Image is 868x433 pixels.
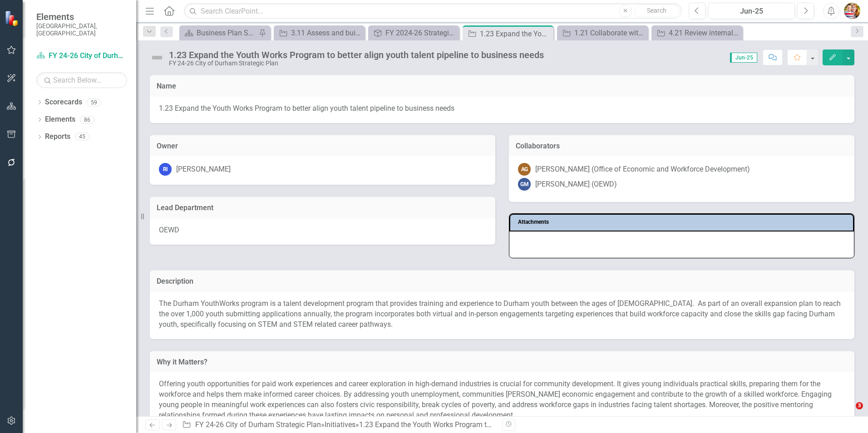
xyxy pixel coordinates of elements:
input: Search Below... [36,72,127,88]
span: 1.23 Expand the Youth Works Program to better align youth talent pipeline to business needs [159,103,845,114]
div: 1.23 Expand the Youth Works Program to better align youth talent pipeline to business needs [169,50,544,60]
div: FY 2024-26 Strategic Plan [385,27,457,39]
iframe: Intercom live chat [837,402,859,424]
div: 45 [75,133,89,141]
div: [PERSON_NAME] (OEWD) [535,179,617,190]
img: ClearPoint Strategy [5,10,20,26]
div: AG [518,163,531,176]
div: 1.21 Collaborate with educational and training institutions to equip current residents for high-g... [574,27,646,39]
a: 4.21 Review internal citywide policies with an equity lens [654,27,740,39]
div: » » [182,420,495,430]
div: RI [159,163,172,176]
a: FY 2024-26 Strategic Plan [370,27,457,39]
div: 1.23 Expand the Youth Works Program to better align youth talent pipeline to business needs [480,28,551,39]
div: 59 [87,98,101,106]
button: Jun-25 [708,3,795,19]
span: OEWD [159,226,179,234]
a: Reports [45,132,70,142]
a: 3.11 Assess and build innovative pathways that facilitate equitable community engagement [276,27,362,39]
img: Not Defined [150,50,164,65]
h3: Owner [157,142,488,150]
h3: Attachments [518,219,848,225]
h3: Collaborators [516,142,848,150]
div: Business Plan Status Update [197,27,256,39]
a: FY 24-26 City of Durham Strategic Plan [195,420,321,429]
div: [PERSON_NAME] [176,164,231,175]
div: 1.23 Expand the Youth Works Program to better align youth talent pipeline to business needs [359,420,655,429]
a: 1.21 Collaborate with educational and training institutions to equip current residents for high-g... [559,27,646,39]
span: Elements [36,11,127,22]
input: Search ClearPoint... [184,3,682,19]
img: Shari Metcalfe [844,3,860,19]
h3: Why it Matters? [157,358,848,366]
div: 3.11 Assess and build innovative pathways that facilitate equitable community engagement [291,27,362,39]
span: Search [647,7,666,14]
a: Initiatives [325,420,355,429]
p: Offering youth opportunities for paid work experiences and career exploration in high-demand indu... [159,379,845,420]
div: 86 [80,116,94,123]
a: Business Plan Status Update [182,27,256,39]
a: Elements [45,114,75,125]
a: FY 24-26 City of Durham Strategic Plan [36,51,127,61]
div: Jun-25 [711,6,792,17]
div: 4.21 Review internal citywide policies with an equity lens [669,27,740,39]
h3: Description [157,277,848,285]
div: [PERSON_NAME] (Office of Economic and Workforce Development) [535,164,750,175]
h3: Name [157,82,848,90]
span: The Durham YouthWorks program is a talent development program that provides training and experien... [159,299,841,329]
small: [GEOGRAPHIC_DATA], [GEOGRAPHIC_DATA] [36,22,127,37]
h3: Lead Department [157,204,488,212]
span: Jun-25 [730,53,757,63]
button: Search [634,5,680,17]
div: FY 24-26 City of Durham Strategic Plan [169,60,544,67]
a: Scorecards [45,97,82,108]
div: GM [518,178,531,191]
span: 3 [856,402,863,409]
